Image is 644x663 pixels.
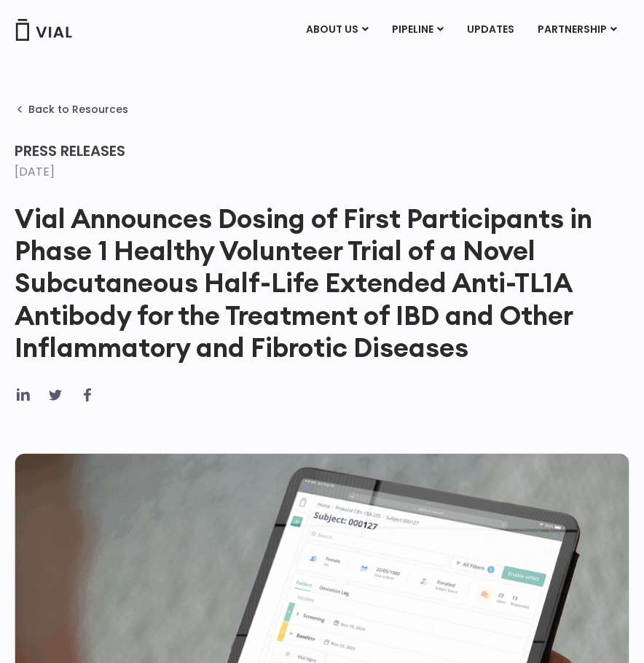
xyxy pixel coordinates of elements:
[455,17,525,42] a: UPDATES
[380,17,455,42] a: PIPELINEMenu Toggle
[526,17,629,42] a: PARTNERSHIPMenu Toggle
[15,203,629,364] h1: Vial Announces Dosing of First Participants in Phase 1 Healthy Volunteer Trial of a Novel Subcuta...
[28,103,128,115] span: Back to Resources
[294,17,380,42] a: ABOUT USMenu Toggle
[15,386,32,404] div: Share on linkedin
[15,103,128,115] a: Back to Resources
[47,386,64,404] div: Share on twitter
[79,386,96,404] div: Share on facebook
[15,19,73,41] img: Vial Logo
[15,141,125,161] span: Press Releases
[15,163,55,180] time: [DATE]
